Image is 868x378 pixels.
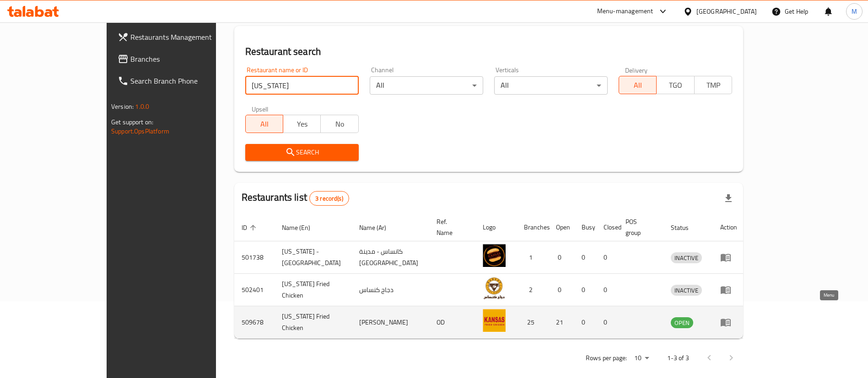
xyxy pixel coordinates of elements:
[287,117,317,131] span: Yes
[656,76,694,94] button: TGO
[437,216,464,238] span: Ref. Name
[130,32,244,43] span: Restaurants Management
[549,241,574,274] td: 0
[667,352,689,364] p: 1-3 of 3
[619,76,657,94] button: All
[483,244,506,267] img: Kansas - El Shorouk City
[252,106,269,112] label: Upsell
[660,79,690,92] span: TGO
[671,317,693,328] div: OPEN
[253,147,351,158] span: Search
[517,213,549,241] th: Branches
[696,6,757,16] div: [GEOGRAPHIC_DATA]
[720,284,737,295] div: Menu
[596,213,618,241] th: Closed
[359,222,398,233] span: Name (Ar)
[130,75,244,86] span: Search Branch Phone
[483,277,506,299] img: Kansas Fried Chicken
[370,76,483,95] div: All
[720,252,737,263] div: Menu
[352,306,429,339] td: [PERSON_NAME]
[625,216,652,238] span: POS group
[234,274,275,306] td: 502401
[283,115,321,133] button: Yes
[352,241,429,274] td: كانساس - مدينة [GEOGRAPHIC_DATA]
[130,53,244,64] span: Branches
[135,101,149,112] span: 1.0.0
[517,274,549,306] td: 2
[320,115,358,133] button: No
[713,213,744,241] th: Action
[623,79,653,92] span: All
[110,48,252,70] a: Branches
[275,306,352,339] td: [US_STATE] Fried Chicken
[483,309,506,332] img: Kansas Fried Chicken
[245,76,359,95] input: Search for restaurant name or ID..
[310,194,349,203] span: 3 record(s)
[574,213,596,241] th: Busy
[596,241,618,274] td: 0
[671,285,702,296] span: INACTIVE
[549,213,574,241] th: Open
[586,352,627,364] p: Rows per page:
[324,117,355,131] span: No
[245,115,283,133] button: All
[597,6,653,17] div: Menu-management
[549,274,574,306] td: 0
[671,318,693,328] span: OPEN
[671,285,702,296] div: INACTIVE
[671,253,702,263] span: INACTIVE
[275,241,352,274] td: [US_STATE] - [GEOGRAPHIC_DATA]
[475,213,517,241] th: Logo
[517,306,549,339] td: 25
[242,222,259,233] span: ID
[631,351,652,365] div: Rows per page:
[249,117,280,131] span: All
[234,306,275,339] td: 509678
[574,306,596,339] td: 0
[625,67,648,73] label: Delivery
[596,306,618,339] td: 0
[429,306,475,339] td: OD
[352,274,429,306] td: دجاج كنساس
[234,241,275,274] td: 501738
[517,241,549,274] td: 1
[110,26,252,48] a: Restaurants Management
[698,79,728,92] span: TMP
[245,144,359,161] button: Search
[494,76,608,95] div: All
[671,222,701,233] span: Status
[245,45,732,59] h2: Restaurant search
[852,6,857,16] span: M
[111,116,153,128] span: Get support on:
[309,191,349,206] div: Total records count
[596,274,618,306] td: 0
[574,274,596,306] td: 0
[694,76,732,94] button: TMP
[111,125,169,137] a: Support.OpsPlatform
[282,222,322,233] span: Name (En)
[242,191,349,206] h2: Restaurants list
[110,70,252,92] a: Search Branch Phone
[234,213,744,339] table: enhanced table
[111,101,134,112] span: Version:
[275,274,352,306] td: [US_STATE] Fried Chicken
[717,187,739,209] div: Export file
[549,306,574,339] td: 21
[574,241,596,274] td: 0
